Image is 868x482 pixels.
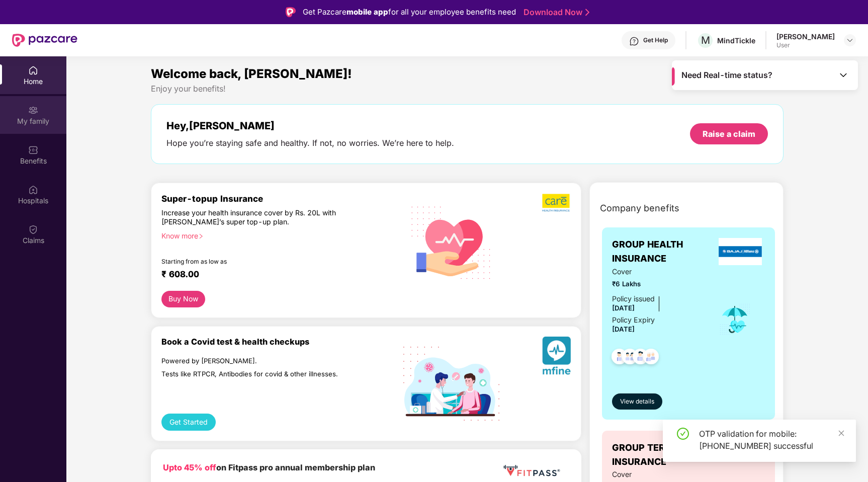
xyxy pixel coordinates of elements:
[618,346,642,370] img: svg+xml;base64,PHN2ZyB4bWxucz0iaHR0cDovL3d3dy53My5vcmcvMjAwMC9zdmciIHdpZHRoPSI0OC45MTUiIGhlaWdodD...
[585,7,589,18] img: Stroke
[28,65,38,75] img: svg+xml;base64,PHN2ZyBpZD0iSG9tZSIgeG1sbnM9Imh0dHA6Ly93d3cudzMub3JnLzIwMDAvc3ZnIiB3aWR0aD0iMjAiIG...
[163,462,216,472] b: Upto 45% off
[198,233,204,239] span: right
[600,201,679,215] span: Company benefits
[612,314,655,326] div: Policy Expiry
[612,293,655,304] div: Policy issued
[286,7,296,17] img: Logo
[639,346,663,370] img: svg+xml;base64,PHN2ZyB4bWxucz0iaHR0cDovL3d3dy53My5vcmcvMjAwMC9zdmciIHdpZHRoPSI0OC45NDMiIGhlaWdodD...
[846,36,854,44] img: svg+xml;base64,PHN2ZyBpZD0iRHJvcGRvd24tMzJ4MzIiIHhtbG5zPSJodHRwOi8vd3d3LnczLm9yZy8yMDAwL3N2ZyIgd2...
[28,185,38,195] img: svg+xml;base64,PHN2ZyBpZD0iSG9zcGl0YWxzIiB4bWxucz0iaHR0cDovL3d3dy53My5vcmcvMjAwMC9zdmciIHdpZHRoPS...
[612,441,718,469] span: GROUP TERM LIFE INSURANCE
[403,193,499,291] img: svg+xml;base64,PHN2ZyB4bWxucz0iaHR0cDovL3d3dy53My5vcmcvMjAwMC9zdmciIHhtbG5zOnhsaW5rPSJodHRwOi8vd3...
[612,325,635,333] span: [DATE]
[151,84,784,94] div: Enjoy your benefits!
[542,193,571,212] img: b5dec4f62d2307b9de63beb79f102df3.png
[620,397,654,407] span: View details
[612,393,662,410] button: View details
[628,346,653,370] img: svg+xml;base64,PHN2ZyB4bWxucz0iaHR0cDovL3d3dy53My5vcmcvMjAwMC9zdmciIHdpZHRoPSI0OC45NDMiIGhlaWdodD...
[161,370,357,379] div: Tests like RTPCR, Antibodies for covid & other illnesses.
[838,430,845,437] span: close
[161,357,357,366] div: Powered by [PERSON_NAME].
[151,66,352,81] span: Welcome back, [PERSON_NAME]!
[629,36,639,46] img: svg+xml;base64,PHN2ZyBpZD0iSGVscC0zMngzMiIgeG1sbnM9Imh0dHA6Ly93d3cudzMub3JnLzIwMDAvc3ZnIiB3aWR0aD...
[838,70,848,80] img: Toggle Icon
[776,41,835,49] div: User
[699,428,844,452] div: OTP validation for mobile: [PHONE_NUMBER] successful
[161,193,400,204] div: Super-topup Insurance
[28,105,38,115] img: svg+xml;base64,PHN2ZyB3aWR0aD0iMjAiIGhlaWdodD0iMjAiIHZpZXdCb3g9IjAgMCAyMCAyMCIgZmlsbD0ibm9uZSIgeG...
[717,36,755,45] div: MindTickle
[612,279,705,289] span: ₹6 Lakhs
[161,337,400,347] div: Book a Covid test & health checkups
[719,238,762,265] img: insurerLogo
[161,258,358,265] div: Starting from as low as
[163,462,375,472] b: on Fitpass pro annual membership plan
[166,138,454,148] div: Hope you’re staying safe and healthy. If not, no worries. We’re here to help.
[303,6,516,18] div: Get Pazcare for all your employee benefits need
[776,32,835,41] div: [PERSON_NAME]
[346,7,388,17] strong: mobile app
[719,303,751,336] img: icon
[28,224,38,234] img: svg+xml;base64,PHN2ZyBpZD0iQ2xhaW0iIHhtbG5zPSJodHRwOi8vd3d3LnczLm9yZy8yMDAwL3N2ZyIgd2lkdGg9IjIwIi...
[161,208,357,227] div: Increase your health insurance cover by Rs. 20L with [PERSON_NAME]’s super top-up plan.
[612,237,716,266] span: GROUP HEALTH INSURANCE
[701,34,710,46] span: M
[12,34,77,47] img: New Pazcare Logo
[681,70,772,81] span: Need Real-time status?
[161,231,394,238] div: Know more
[677,428,689,440] span: check-circle
[161,414,216,431] button: Get Started
[542,337,571,378] img: svg+xml;base64,PHN2ZyB4bWxucz0iaHR0cDovL3d3dy53My5vcmcvMjAwMC9zdmciIHhtbG5zOnhsaW5rPSJodHRwOi8vd3...
[161,269,390,281] div: ₹ 608.00
[643,36,668,44] div: Get Help
[703,128,755,139] div: Raise a claim
[612,304,635,312] span: [DATE]
[524,7,586,18] a: Download Now
[612,469,705,480] span: Cover
[166,120,454,132] div: Hey, [PERSON_NAME]
[607,346,632,370] img: svg+xml;base64,PHN2ZyB4bWxucz0iaHR0cDovL3d3dy53My5vcmcvMjAwMC9zdmciIHdpZHRoPSI0OC45NDMiIGhlaWdodD...
[161,291,205,307] button: Buy Now
[612,266,705,277] span: Cover
[403,347,499,421] img: svg+xml;base64,PHN2ZyB4bWxucz0iaHR0cDovL3d3dy53My5vcmcvMjAwMC9zdmciIHdpZHRoPSIxOTIiIGhlaWdodD0iMT...
[28,145,38,155] img: svg+xml;base64,PHN2ZyBpZD0iQmVuZWZpdHMiIHhtbG5zPSJodHRwOi8vd3d3LnczLm9yZy8yMDAwL3N2ZyIgd2lkdGg9Ij...
[501,461,562,480] img: fppp.png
